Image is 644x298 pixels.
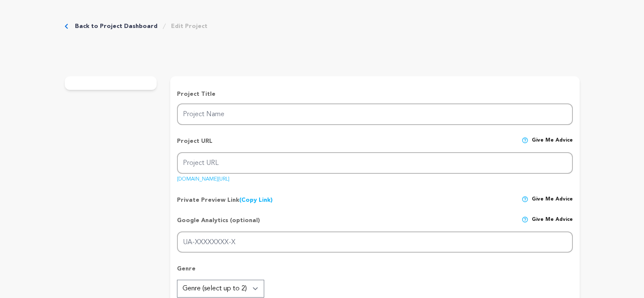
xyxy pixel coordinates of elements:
[522,196,528,203] img: help-circle.svg
[177,196,273,204] p: Private Preview Link
[177,137,213,152] p: Project URL
[171,22,207,31] a: Edit Project
[177,152,572,174] input: Project URL
[177,231,572,253] input: UA-XXXXXXXX-X
[532,196,573,204] span: Give me advice
[532,137,573,152] span: Give me advice
[522,137,528,144] img: help-circle.svg
[177,265,572,280] p: Genre
[532,216,573,231] span: Give me advice
[75,22,158,31] a: Back to Project Dashboard
[177,103,572,125] input: Project Name
[177,173,229,182] a: [DOMAIN_NAME][URL]
[239,197,273,203] a: (Copy Link)
[522,216,528,223] img: help-circle.svg
[177,90,572,98] p: Project Title
[65,22,207,31] div: Breadcrumb
[177,216,260,231] p: Google Analytics (optional)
